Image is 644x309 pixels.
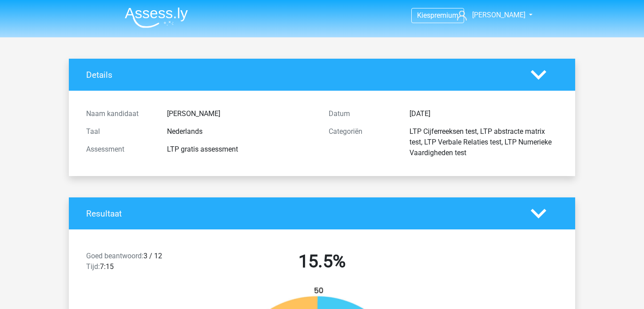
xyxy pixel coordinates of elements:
div: Nederlands [160,126,322,137]
div: Taal [80,126,160,137]
a: Kiespremium [412,9,464,21]
div: 3 / 12 7:15 [80,251,201,276]
div: LTP gratis assessment [160,144,322,155]
h4: Details [86,70,517,80]
a: [PERSON_NAME] [453,10,526,20]
div: LTP Cijferreeksen test, LTP abstracte matrix test, LTP Verbale Relaties test, LTP Numerieke Vaard... [403,126,564,158]
span: Tijd: [86,262,100,271]
div: [PERSON_NAME] [160,108,322,119]
img: Assessly [125,7,188,28]
span: [PERSON_NAME] [472,11,525,19]
span: Kies [417,11,430,20]
div: Assessment [80,144,160,155]
span: Goed beantwoord: [86,252,143,260]
h4: Resultaat [86,209,517,219]
div: Naam kandidaat [80,108,160,119]
h2: 15.5% [207,251,437,272]
div: [DATE] [403,108,564,119]
div: Categoriën [322,126,403,158]
div: Datum [322,108,403,119]
span: premium [430,11,458,20]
